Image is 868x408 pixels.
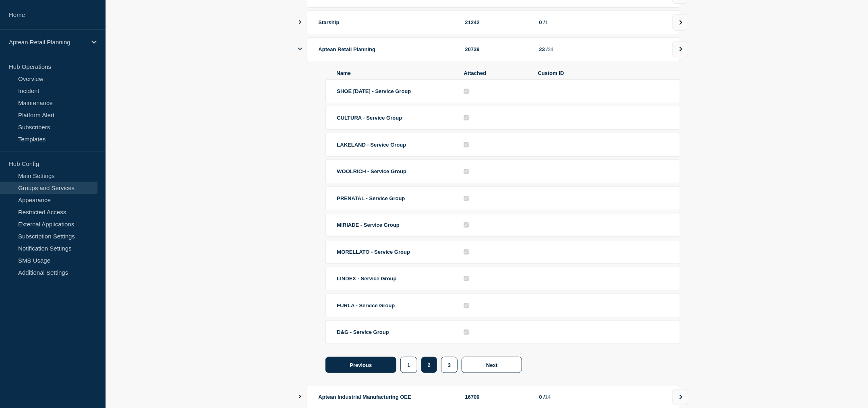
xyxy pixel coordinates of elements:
span: 0 / [539,394,545,400]
button: 3 [441,357,458,373]
button: Next [462,357,522,373]
p: Aptean Retail Planning [9,39,86,46]
span: FURLA - Service Group [337,302,395,309]
span: 0 / [539,19,545,25]
button: 2 [421,357,437,373]
span: Name [337,70,454,76]
span: Previous [350,362,372,368]
button: showServices [298,37,302,61]
span: Next [486,362,497,368]
span: 24 [548,46,553,52]
button: 1 [400,357,417,373]
span: Aptean Retail Planning [319,46,376,52]
span: Attached [464,70,528,76]
span: Custom ID [538,70,669,76]
span: LINDEX - Service Group [337,275,397,282]
span: CULTURA - Service Group [337,115,402,121]
button: showServices [298,10,302,34]
div: 16709 [465,394,530,400]
div: 20739 [465,46,530,52]
span: 14 [545,394,551,400]
span: Starship [319,19,340,25]
span: MORELLATO - Service Group [337,249,410,255]
span: MIRIADE - Service Group [337,222,400,228]
span: 1 [545,19,548,25]
button: Previous [325,357,397,373]
span: WOOLRICH - Service Group [337,168,407,174]
span: D&G - Service Group [337,329,389,335]
span: SHOE [DATE] - Service Group [337,88,411,94]
div: 21242 [465,19,530,25]
span: LAKELAND - Service Group [337,142,406,148]
span: 23 / [539,46,548,52]
span: PRENATAL - Service Group [337,195,405,201]
span: Aptean Industrial Manufacturing OEE [319,394,411,400]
